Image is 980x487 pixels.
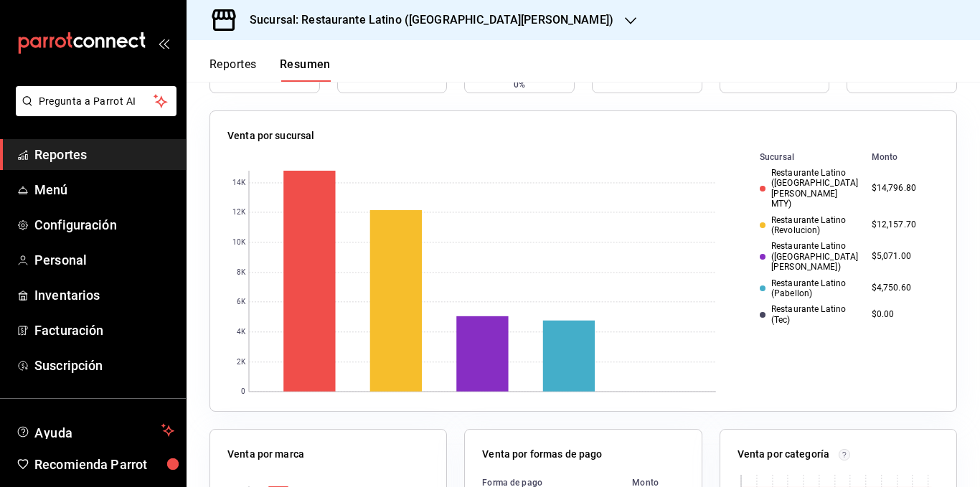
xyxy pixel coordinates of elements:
[158,37,169,49] button: open_drawer_menu
[866,275,939,302] td: $4,750.60
[237,328,246,336] text: 4K
[866,149,939,165] th: Monto
[866,301,939,328] td: $0.00
[232,209,246,217] text: 12K
[34,321,174,340] span: Facturación
[16,86,176,116] button: Pregunta a Parrot AI
[514,78,525,91] span: 0%
[760,215,860,236] div: Restaurante Latino (Revolucion)
[760,241,860,272] div: Restaurante Latino ([GEOGRAPHIC_DATA][PERSON_NAME])
[34,356,174,375] span: Suscripción
[760,304,860,325] div: Restaurante Latino (Tec)
[10,104,176,119] a: Pregunta a Parrot AI
[34,285,174,305] span: Inventarios
[237,359,246,367] text: 2K
[482,447,602,462] p: Venta por formas de pago
[34,215,174,235] span: Configuración
[39,94,154,109] span: Pregunta a Parrot AI
[237,298,246,306] text: 6K
[738,447,830,462] p: Venta por categoría
[737,149,866,165] th: Sucursal
[232,239,246,247] text: 10K
[237,269,246,277] text: 8K
[227,128,314,143] p: Venta por sucursal
[760,168,860,209] div: Restaurante Latino ([GEOGRAPHIC_DATA][PERSON_NAME] MTY)
[209,57,257,82] button: Reportes
[227,447,304,462] p: Venta por marca
[232,179,246,187] text: 14K
[34,422,156,439] span: Ayuda
[280,57,331,82] button: Resumen
[34,145,174,164] span: Reportes
[209,57,331,82] div: navigation tabs
[866,212,939,239] td: $12,157.70
[34,455,174,474] span: Recomienda Parrot
[241,388,245,396] text: 0
[238,11,613,29] h3: Sucursal: Restaurante Latino ([GEOGRAPHIC_DATA][PERSON_NAME])
[34,250,174,270] span: Personal
[866,165,939,212] td: $14,796.80
[866,238,939,275] td: $5,071.00
[760,278,860,299] div: Restaurante Latino (Pabellon)
[34,180,174,199] span: Menú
